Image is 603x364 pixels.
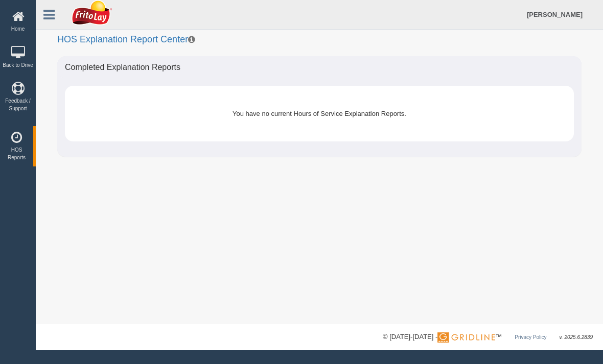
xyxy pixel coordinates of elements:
[437,332,495,343] img: Gridline
[515,334,546,340] a: Privacy Policy
[57,56,582,79] div: Completed Explanation Reports
[560,334,593,340] span: v. 2025.6.2839
[88,101,551,126] div: You have no current Hours of Service Explanation Reports.
[383,332,593,343] div: © [DATE]-[DATE] - ™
